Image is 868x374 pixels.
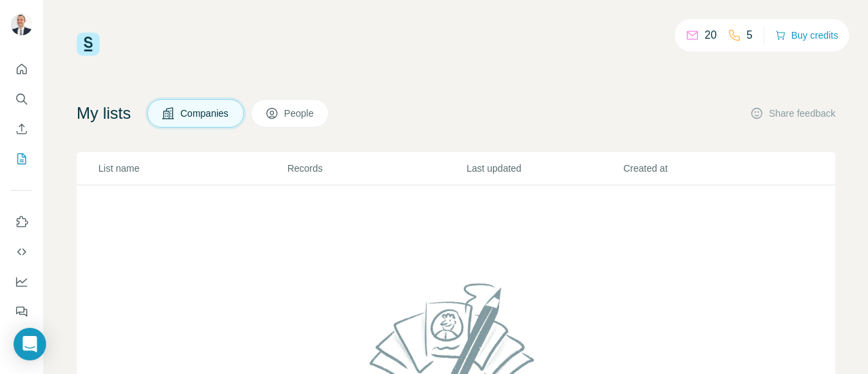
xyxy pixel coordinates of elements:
p: 20 [705,27,717,43]
button: Search [11,87,33,111]
button: Use Surfe API [11,240,33,264]
p: Last updated [467,162,622,175]
img: Surfe Logo [77,33,100,56]
button: Share feedback [750,107,835,120]
p: 5 [747,27,753,43]
span: Companies [180,107,230,120]
button: Buy credits [775,26,838,45]
button: Quick start [11,57,33,81]
button: Dashboard [11,269,33,294]
p: List name [98,162,286,175]
button: Feedback [11,299,33,324]
h4: My lists [77,102,131,124]
p: Records [288,162,465,175]
button: My lists [11,147,33,171]
span: People [284,107,315,120]
img: Avatar [11,14,33,35]
div: Open Intercom Messenger [14,328,46,360]
button: Use Surfe on LinkedIn [11,210,33,234]
button: Enrich CSV [11,117,33,141]
p: Created at [623,162,778,175]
